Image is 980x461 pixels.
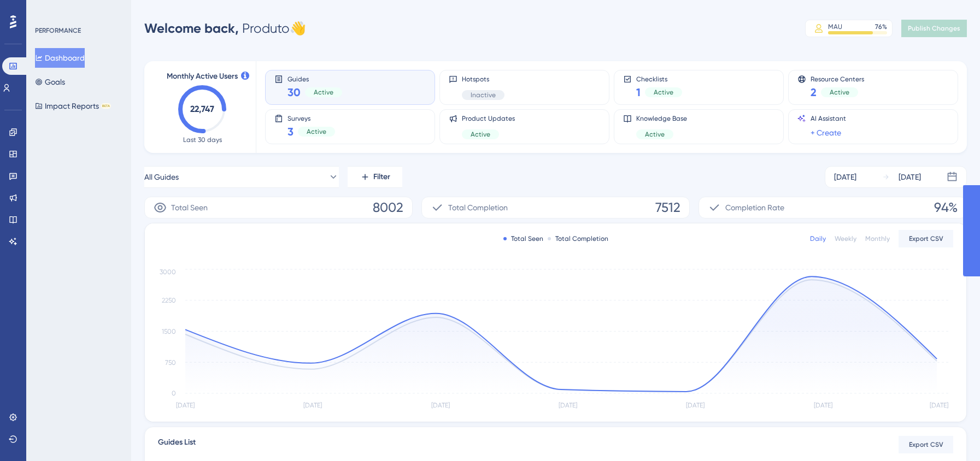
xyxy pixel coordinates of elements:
div: Monthly [865,234,890,243]
tspan: 0 [172,389,176,397]
span: Knowledge Base [636,114,687,123]
button: Filter [348,166,402,188]
div: Total Seen [503,234,543,243]
button: All Guides [144,166,339,188]
text: 22,747 [190,104,214,114]
div: [DATE] [834,170,856,184]
div: [DATE] [899,170,921,184]
tspan: 1500 [162,328,176,335]
span: Guides [287,75,342,82]
tspan: [DATE] [686,401,705,409]
span: 2 [811,85,817,100]
iframe: UserGuiding AI Assistant Launcher [934,418,967,451]
span: Active [471,130,490,139]
span: Welcome back, [144,20,239,36]
button: Goals [35,72,65,92]
span: 30 [287,85,301,100]
button: Export CSV [899,230,953,247]
button: Dashboard [35,48,85,68]
tspan: [DATE] [303,401,322,409]
span: Active [307,127,326,136]
div: BETA [101,103,111,109]
tspan: [DATE] [930,401,948,409]
span: Last 30 days [183,135,222,144]
button: Impact ReportsBETA [35,96,111,116]
span: Inactive [471,91,496,99]
span: Active [654,88,673,97]
tspan: [DATE] [814,401,832,409]
span: Export CSV [909,234,943,243]
span: Hotspots [462,75,504,84]
div: Daily [810,234,826,243]
span: Monthly Active Users [167,70,238,83]
tspan: 750 [165,359,176,367]
span: 3 [287,124,294,139]
span: Publish Changes [908,24,960,33]
span: Product Updates [462,114,515,123]
span: Filter [373,170,390,184]
span: AI Assistant [811,114,846,123]
tspan: [DATE] [176,401,195,409]
span: Guides List [158,436,196,453]
span: 1 [636,85,641,100]
div: PERFORMANCE [35,26,81,35]
tspan: [DATE] [559,401,577,409]
span: Total Completion [448,201,508,214]
span: Total Seen [171,201,208,214]
span: Active [314,88,333,97]
div: Total Completion [548,234,608,243]
span: 8002 [373,199,403,216]
div: MAU [828,22,842,31]
span: Active [645,130,665,139]
div: Produto 👋 [144,20,306,37]
tspan: 2250 [162,297,176,304]
span: Surveys [287,114,335,122]
a: + Create [811,126,841,139]
span: Completion Rate [725,201,784,214]
div: Weekly [835,234,856,243]
span: Export CSV [909,440,943,449]
div: 76 % [875,22,887,31]
tspan: [DATE] [431,401,450,409]
button: Publish Changes [901,20,967,37]
span: 7512 [655,199,680,216]
span: 94% [934,199,958,216]
tspan: 3000 [160,268,176,276]
button: Export CSV [899,436,953,453]
span: Active [830,88,849,97]
span: All Guides [144,170,179,184]
span: Resource Centers [811,75,864,82]
span: Checklists [636,75,682,82]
